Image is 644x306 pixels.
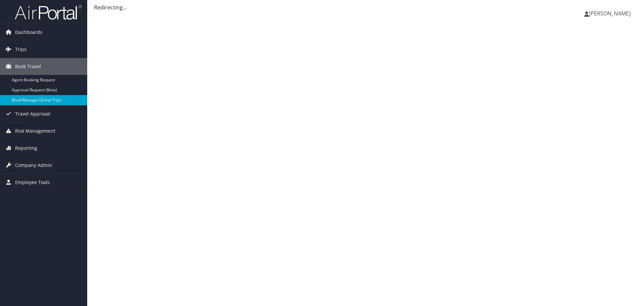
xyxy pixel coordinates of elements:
[15,123,55,139] span: Risk Management
[15,105,50,122] span: Travel Approval
[15,58,41,75] span: Book Travel
[584,3,637,24] a: [PERSON_NAME]
[15,174,50,191] span: Employee Tools
[589,10,631,17] span: [PERSON_NAME]
[15,157,52,174] span: Company Admin
[15,140,37,157] span: Reporting
[15,41,26,58] span: Trips
[94,3,637,11] div: Redirecting...
[15,4,82,20] img: airportal-logo.png
[15,24,42,41] span: Dashboards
